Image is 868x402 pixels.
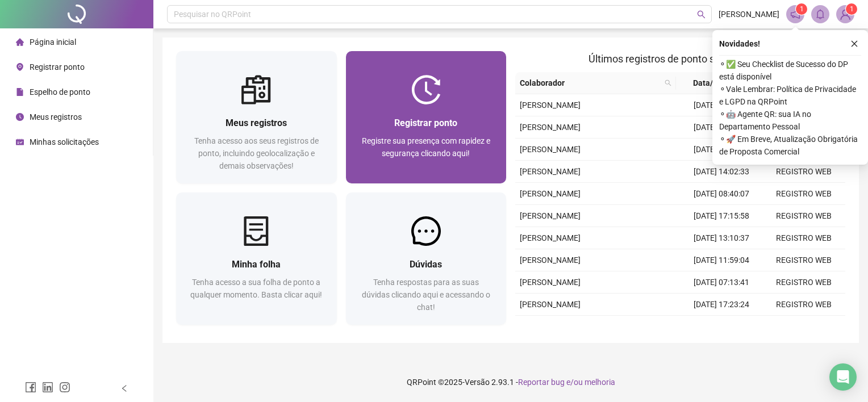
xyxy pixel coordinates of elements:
span: clock-circle [16,113,24,121]
td: [DATE] 11:59:04 [681,249,763,271]
span: facebook [25,382,36,393]
a: Registrar pontoRegistre sua presença com rapidez e segurança clicando aqui! [346,51,507,183]
sup: 1 [796,3,807,15]
td: [DATE] 08:40:07 [681,183,763,205]
span: Meus registros [226,118,287,128]
span: 1 [850,5,854,13]
span: Minhas solicitações [30,137,99,146]
span: ⚬ ✅ Seu Checklist de Sucesso do DP está disponível [719,58,861,83]
span: ⚬ Vale Lembrar: Política de Privacidade e LGPD na QRPoint [719,83,861,108]
span: environment [16,63,24,71]
td: [DATE] 13:10:37 [681,227,763,249]
sup: Atualize o seu contato no menu Meus Dados [846,3,857,15]
span: [PERSON_NAME] [719,8,779,20]
span: schedule [16,138,24,146]
td: REGISTRO WEB [763,183,845,205]
span: Versão [465,378,490,387]
span: Dúvidas [410,259,442,270]
span: Registrar ponto [30,62,85,72]
td: REGISTRO WEB [763,271,845,294]
span: left [120,384,128,392]
span: [PERSON_NAME] [520,278,581,287]
td: [DATE] 17:23:24 [681,294,763,316]
span: Tenha respostas para as suas dúvidas clicando aqui e acessando o chat! [362,278,490,312]
span: [PERSON_NAME] [520,145,581,154]
span: close [850,40,858,48]
span: Espelho de ponto [30,87,90,97]
span: [PERSON_NAME] [520,233,581,242]
span: Minha folha [232,259,281,270]
span: notification [790,9,800,19]
td: [DATE] 12:18:19 [681,116,763,139]
span: [PERSON_NAME] [520,211,581,220]
span: Página inicial [30,37,76,47]
span: Data/Hora [681,77,742,89]
td: REGISTRO WEB [763,294,845,316]
td: REGISTRO WEB [763,249,845,271]
span: [PERSON_NAME] [520,256,581,265]
span: instagram [59,382,70,393]
span: bell [815,9,825,19]
span: home [16,38,24,46]
span: ⚬ 🤖 Agente QR: sua IA no Departamento Pessoal [719,108,861,133]
span: Reportar bug e/ou melhoria [518,378,615,387]
td: [DATE] 07:13:41 [681,271,763,294]
span: 1 [800,5,804,13]
td: [DATE] 14:18:34 [681,316,763,338]
span: ⚬ 🚀 Em Breve, Atualização Obrigatória de Proposta Comercial [719,133,861,158]
span: [PERSON_NAME] [520,101,581,110]
th: Data/Hora [676,72,756,94]
img: 89612 [837,6,854,23]
td: [DATE] 17:15:58 [681,205,763,227]
td: REGISTRO WEB [763,205,845,227]
td: [DATE] 09:34:05 [681,139,763,161]
td: REGISTRO WEB [763,161,845,183]
span: search [697,10,706,19]
span: Registrar ponto [394,118,457,128]
td: REGISTRO WEB [763,227,845,249]
footer: QRPoint © 2025 - 2.93.1 - [153,362,868,402]
span: Tenha acesso aos seus registros de ponto, incluindo geolocalização e demais observações! [194,136,319,170]
span: Novidades ! [719,37,760,50]
span: Meus registros [30,112,82,122]
span: [PERSON_NAME] [520,300,581,309]
a: Minha folhaTenha acesso a sua folha de ponto a qualquer momento. Basta clicar aqui! [176,192,337,325]
td: [DATE] 13:07:08 [681,94,763,116]
span: linkedin [42,382,53,393]
div: Open Intercom Messenger [829,363,857,391]
span: [PERSON_NAME] [520,167,581,176]
span: [PERSON_NAME] [520,189,581,198]
span: Tenha acesso a sua folha de ponto a qualquer momento. Basta clicar aqui! [190,278,322,299]
span: [PERSON_NAME] [520,123,581,132]
span: search [662,74,674,91]
span: Registre sua presença com rapidez e segurança clicando aqui! [362,136,490,158]
td: REGISTRO WEB [763,316,845,338]
a: DúvidasTenha respostas para as suas dúvidas clicando aqui e acessando o chat! [346,192,507,325]
span: Colaborador [520,77,660,89]
td: [DATE] 14:02:33 [681,161,763,183]
span: Últimos registros de ponto sincronizados [589,53,772,65]
span: file [16,88,24,96]
span: search [665,79,671,86]
a: Meus registrosTenha acesso aos seus registros de ponto, incluindo geolocalização e demais observa... [176,51,337,183]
